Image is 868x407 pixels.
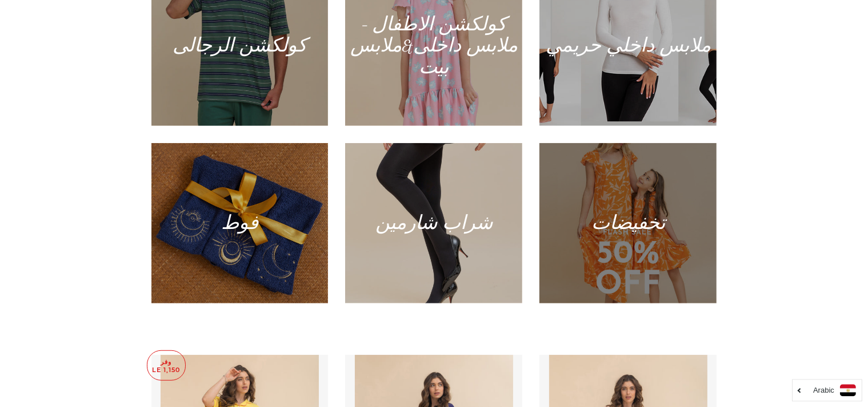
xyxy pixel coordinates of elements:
[151,143,329,303] a: فوط
[147,350,185,380] p: وفر LE 1,150
[798,384,856,396] a: Arabic
[539,143,717,303] a: تخفيضات
[345,143,522,303] a: شراب شارمين
[813,386,834,394] i: Arabic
